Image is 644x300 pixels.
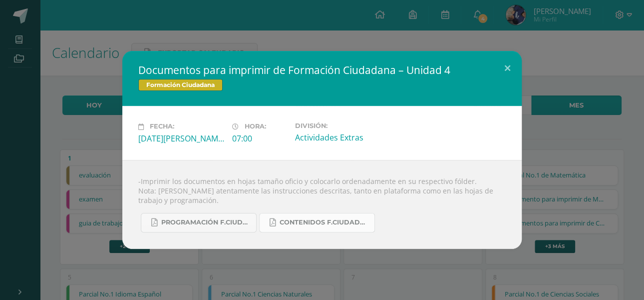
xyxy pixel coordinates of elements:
label: División: [295,122,380,129]
a: Contenidos F.Ciudadana U4.pdf [259,213,375,232]
div: Actividades Extras [295,132,380,143]
span: Formación Ciudadana [138,79,223,91]
div: -Imprimir los documentos en hojas tamaño oficio y colocarlo ordenadamente en su respectivo fólder... [122,160,522,249]
span: Programación F.Ciudadana U4..........pdf [161,218,251,226]
a: Programación F.Ciudadana U4..........pdf [141,213,257,232]
button: Close (Esc) [493,51,522,85]
span: Fecha: [150,123,174,130]
span: Hora: [245,123,266,130]
h2: Documentos para imprimir de Formación Ciudadana – Unidad 4 [138,63,506,77]
div: 07:00 [232,133,287,144]
div: [DATE][PERSON_NAME] [138,133,224,144]
span: Contenidos F.Ciudadana U4.pdf [280,218,369,226]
